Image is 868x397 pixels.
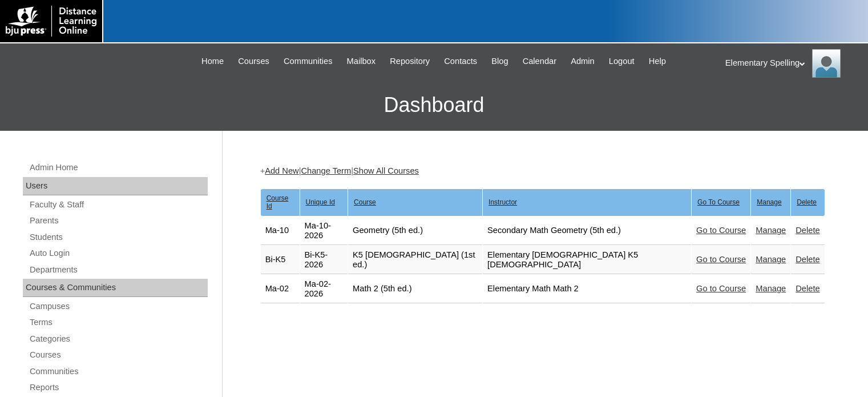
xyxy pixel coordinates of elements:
span: Logout [609,55,635,68]
td: Ma-02 [261,275,300,303]
a: Auto Login [29,246,208,260]
span: Contacts [444,55,477,68]
div: + | | [260,165,825,177]
td: Math 2 (5th ed.) [348,275,482,303]
u: Instructor [488,198,517,206]
a: Parents [29,214,208,228]
span: Help [649,55,666,68]
u: Go To Course [697,198,740,206]
td: Bi-K5-2026 [300,246,348,274]
a: Communities [29,364,208,379]
a: Delete [796,284,819,293]
div: Users [23,177,208,195]
a: Courses [29,348,208,362]
a: Faculty & Staff [29,198,208,212]
a: Admin Home [29,161,208,175]
span: Admin [571,55,595,68]
a: Delete [796,226,819,235]
a: Add New [265,166,298,175]
a: Contacts [438,55,483,68]
img: logo-white.png [6,6,96,37]
a: Manage [756,226,786,235]
a: Communities [278,55,338,68]
a: Go to Course [696,255,746,264]
a: Students [29,230,208,244]
a: Mailbox [341,55,382,68]
a: Help [643,55,672,68]
span: Home [201,55,224,68]
span: Calendar [523,55,556,68]
a: Logout [603,55,640,68]
a: Admin [565,55,600,68]
a: Delete [796,255,819,264]
td: Secondary Math Geometry (5th ed.) [483,216,691,245]
h3: Dashboard [6,79,862,131]
img: Elementary Spelling Spelling 3 (3rd.ed) [812,49,841,78]
u: Unique Id [306,198,335,206]
a: Courses [232,55,275,68]
u: Delete [797,198,817,206]
td: Elementary Math Math 2 [483,275,691,303]
td: Elementary [DEMOGRAPHIC_DATA] K5 [DEMOGRAPHIC_DATA] [483,246,691,274]
a: Terms [29,315,208,330]
a: Calendar [517,55,562,68]
td: Bi-K5 [261,246,300,274]
a: Manage [756,255,786,264]
td: Ma-10-2026 [300,216,348,245]
div: Courses & Communities [23,279,208,297]
a: Reports [29,380,208,395]
u: Course [354,198,376,206]
span: Blog [491,55,508,68]
a: Blog [486,55,514,68]
a: Change Term [301,166,351,175]
a: Repository [384,55,435,68]
span: Repository [390,55,430,68]
span: Mailbox [347,55,376,68]
span: Communities [284,55,333,68]
a: Categories [29,332,208,346]
td: Ma-02-2026 [300,275,348,303]
span: Courses [238,55,269,68]
td: K5 [DEMOGRAPHIC_DATA] (1st ed.) [348,246,482,274]
u: Course Id [267,194,289,210]
td: Geometry (5th ed.) [348,216,482,245]
a: Go to Course [696,226,746,235]
td: Ma-10 [261,216,300,245]
a: Show All Courses [353,166,419,175]
a: Home [196,55,229,68]
a: Departments [29,263,208,277]
a: Go to Course [696,284,746,293]
a: Manage [756,284,786,293]
div: Elementary Spelling [725,49,857,78]
a: Campuses [29,299,208,314]
u: Manage [757,198,781,206]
